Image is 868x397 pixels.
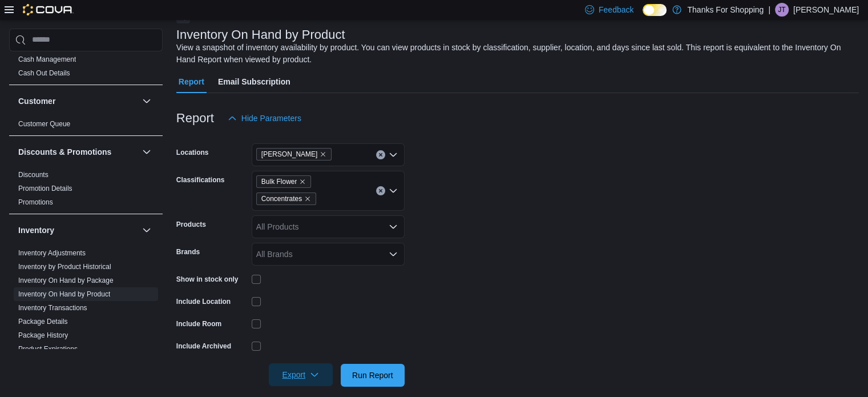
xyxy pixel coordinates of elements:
[18,120,70,128] a: Customer Queue
[18,290,110,298] a: Inventory On Hand by Product
[18,276,114,285] span: Inventory On Hand by Package
[18,248,86,258] span: Inventory Adjustments
[18,290,110,299] span: Inventory On Hand by Product
[223,107,306,130] button: Hide Parameters
[389,150,398,159] button: Open list of options
[18,146,111,158] h3: Discounts & Promotions
[376,150,385,159] button: Clear input
[140,94,154,108] button: Customer
[18,95,138,107] button: Customer
[643,4,667,16] input: Dark Mode
[176,111,214,125] h3: Report
[793,3,859,17] p: [PERSON_NAME]
[18,184,72,193] span: Promotion Details
[179,70,204,93] span: Report
[140,145,154,159] button: Discounts & Promotions
[18,170,49,179] span: Discounts
[176,319,221,328] label: Include Room
[18,331,68,339] a: Package History
[18,198,53,207] span: Promotions
[176,342,231,351] label: Include Archived
[9,168,163,214] div: Discounts & Promotions
[352,370,393,381] span: Run Report
[18,276,114,284] a: Inventory On Hand by Package
[389,222,398,231] button: Open list of options
[18,55,76,64] span: Cash Management
[18,224,54,236] h3: Inventory
[218,70,290,93] span: Email Subscription
[304,195,311,202] button: Remove Concentrates from selection in this group
[256,148,332,161] span: Henderson
[768,3,770,17] p: |
[140,223,154,237] button: Inventory
[9,53,163,85] div: Cash Management
[18,303,87,312] span: Inventory Transactions
[18,263,111,271] a: Inventory by Product Historical
[176,297,231,306] label: Include Location
[389,250,398,259] button: Open list of options
[176,148,209,157] label: Locations
[18,317,68,326] span: Package Details
[176,28,345,42] h3: Inventory On Hand by Product
[261,193,302,204] span: Concentrates
[389,186,398,195] button: Open list of options
[18,198,53,206] a: Promotions
[320,151,326,158] button: Remove Henderson from selection in this group
[256,193,316,205] span: Concentrates
[376,186,385,195] button: Clear input
[241,113,301,124] span: Hide Parameters
[176,42,853,66] div: View a snapshot of inventory availability by product. You can view products in stock by classific...
[775,3,789,17] div: Jess Thomsen
[299,178,306,185] button: Remove Bulk Flower from selection in this group
[18,344,78,354] span: Product Expirations
[9,117,163,135] div: Customer
[18,146,138,158] button: Discounts & Promotions
[18,318,68,326] a: Package Details
[18,331,68,340] span: Package History
[18,55,76,63] a: Cash Management
[176,175,225,185] label: Classifications
[18,69,70,78] span: Cash Out Details
[341,364,405,387] button: Run Report
[18,304,87,312] a: Inventory Transactions
[18,224,138,236] button: Inventory
[18,171,49,179] a: Discounts
[176,247,200,256] label: Brands
[269,363,333,386] button: Export
[18,185,72,193] a: Promotion Details
[687,3,764,17] p: Thanks For Shopping
[18,119,70,129] span: Customer Queue
[18,262,111,271] span: Inventory by Product Historical
[18,345,78,353] a: Product Expirations
[176,220,206,229] label: Products
[18,69,70,77] a: Cash Out Details
[261,149,318,160] span: [PERSON_NAME]
[261,176,297,187] span: Bulk Flower
[18,95,55,107] h3: Customer
[176,275,239,284] label: Show in stock only
[276,363,326,386] span: Export
[599,4,633,15] span: Feedback
[23,4,74,15] img: Cova
[256,175,312,188] span: Bulk Flower
[778,3,785,17] span: JT
[18,249,86,257] a: Inventory Adjustments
